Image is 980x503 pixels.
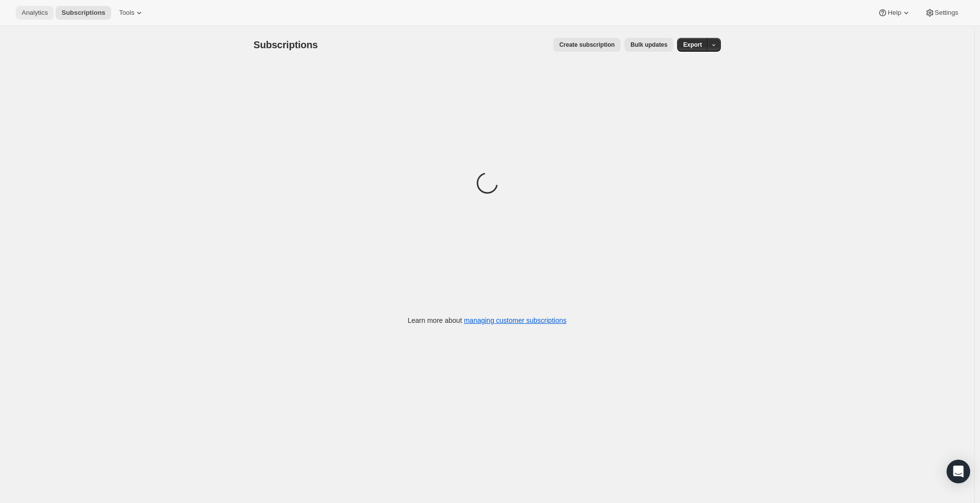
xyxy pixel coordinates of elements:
span: Help [888,9,901,17]
p: Learn more about [408,315,566,325]
span: Bulk updates [630,41,667,49]
span: Settings [935,9,958,17]
div: Open Intercom Messenger [947,460,970,483]
button: Create subscription [553,38,621,52]
button: Analytics [16,6,54,20]
span: Subscriptions [61,9,105,17]
button: Subscriptions [56,6,111,20]
span: Subscriptions [254,39,318,50]
button: Tools [113,6,150,20]
span: Create subscription [559,41,615,49]
span: Tools [119,9,134,17]
a: managing customer subscriptions [464,316,566,324]
button: Help [872,6,917,20]
button: Settings [919,6,964,20]
button: Export [677,38,708,52]
span: Export [683,41,702,49]
span: Analytics [22,9,48,17]
button: Bulk updates [624,38,673,52]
